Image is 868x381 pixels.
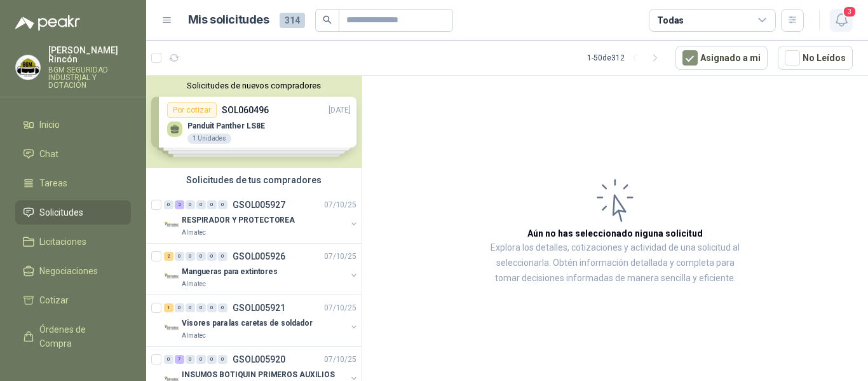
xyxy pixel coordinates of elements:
div: 0 [207,200,217,209]
p: Visores para las caretas de soldador [182,317,313,329]
div: Solicitudes de nuevos compradoresPor cotizarSOL060496[DATE] Panduit Panther LS8E1 UnidadesPor cot... [146,76,362,168]
div: 0 [186,303,195,312]
p: Mangueras para extintores [182,266,278,278]
div: 0 [186,355,195,364]
p: GSOL005926 [233,252,285,261]
button: 3 [830,9,853,32]
span: Chat [39,147,58,161]
div: 0 [186,200,195,209]
div: 0 [218,355,227,364]
p: Almatec [182,279,206,289]
div: 0 [186,252,195,261]
a: 1 0 0 0 0 0 GSOL00592107/10/25 Company LogoVisores para las caretas de soldadorAlmatec [164,300,359,341]
a: Órdenes de Compra [15,317,131,356]
span: Licitaciones [39,235,86,249]
h3: Aún no has seleccionado niguna solicitud [527,226,703,240]
div: 2 [175,200,184,209]
div: 0 [218,303,227,312]
span: Inicio [39,118,60,132]
div: 0 [207,252,217,261]
p: RESPIRADOR Y PROTECTOREA [182,214,295,226]
span: search [323,15,332,24]
p: GSOL005921 [233,303,285,312]
span: Solicitudes [39,205,83,219]
a: Inicio [15,113,131,137]
a: Licitaciones [15,230,131,254]
div: 1 [164,303,173,312]
div: 0 [207,303,217,312]
h1: Mis solicitudes [188,11,269,29]
p: INSUMOS BOTIQUIN PRIMEROS AUXILIOS [182,369,335,381]
img: Company Logo [164,269,179,284]
button: Asignado a mi [675,46,768,70]
div: 0 [218,252,227,261]
div: 7 [175,355,184,364]
p: BGM SEGURIDAD INDUSTRIAL Y DOTACIÓN [48,66,131,89]
p: GSOL005920 [233,355,285,364]
div: 1 - 50 de 312 [587,48,665,68]
span: Órdenes de Compra [39,322,119,350]
p: [PERSON_NAME] Rincón [48,46,131,64]
p: Almatec [182,228,206,238]
p: 07/10/25 [324,354,356,366]
span: 314 [280,13,305,28]
span: Tareas [39,176,67,190]
img: Company Logo [164,218,179,233]
div: 0 [196,303,206,312]
p: 07/10/25 [324,251,356,263]
img: Logo peakr [15,15,80,31]
a: Chat [15,142,131,166]
span: Negociaciones [39,264,98,278]
div: 0 [218,200,227,209]
a: Negociaciones [15,259,131,283]
p: Explora los detalles, cotizaciones y actividad de una solicitud al seleccionarla. Obtén informaci... [489,240,741,286]
div: 0 [196,355,206,364]
a: Cotizar [15,288,131,312]
div: 0 [175,303,184,312]
div: Todas [657,13,684,27]
div: 0 [164,355,173,364]
div: 2 [164,252,173,261]
img: Company Logo [164,321,179,336]
button: Solicitudes de nuevos compradores [151,81,356,90]
div: 0 [196,252,206,261]
div: 0 [175,252,184,261]
a: Tareas [15,171,131,195]
a: Solicitudes [15,200,131,225]
div: 0 [164,200,173,209]
div: 0 [207,355,217,364]
p: 07/10/25 [324,302,356,314]
span: Cotizar [39,293,69,307]
span: 3 [843,6,857,18]
p: GSOL005927 [233,200,285,209]
div: 0 [196,200,206,209]
p: 07/10/25 [324,199,356,211]
div: Solicitudes de tus compradores [146,168,362,192]
a: 2 0 0 0 0 0 GSOL00592607/10/25 Company LogoMangueras para extintoresAlmatec [164,249,359,289]
a: 0 2 0 0 0 0 GSOL00592707/10/25 Company LogoRESPIRADOR Y PROTECTOREAAlmatec [164,197,359,238]
button: No Leídos [778,46,853,70]
img: Company Logo [16,55,40,80]
p: Almatec [182,331,206,341]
